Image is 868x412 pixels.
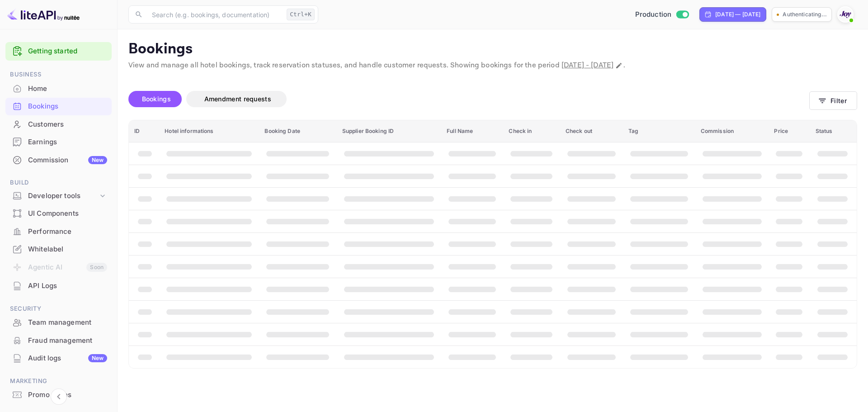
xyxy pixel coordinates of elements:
[129,120,857,368] table: booking table
[5,116,112,133] a: Customers
[715,10,760,19] div: [DATE] — [DATE]
[5,152,112,169] div: CommissionNew
[88,156,107,164] div: New
[28,281,107,291] div: API Logs
[5,332,112,349] a: Fraud management
[204,95,271,103] span: Amendment requests
[5,205,112,223] div: UI Components
[5,376,112,386] span: Marketing
[128,91,809,107] div: account-settings tabs
[128,60,857,71] p: View and manage all hotel bookings, track reservation statuses, and handle customer requests. Sho...
[441,120,503,142] th: Full Name
[287,9,315,20] div: Ctrl+K
[28,101,107,112] div: Bookings
[5,116,112,133] div: Customers
[146,5,283,24] input: Search (e.g. bookings, documentation)
[88,354,107,362] div: New
[783,10,827,19] p: Authenticating...
[614,61,623,70] button: Change date range
[5,133,112,151] div: Earnings
[28,353,107,364] div: Audit logs
[28,191,98,201] div: Developer tools
[5,386,112,403] a: Promo codes
[5,304,112,314] span: Security
[5,277,112,294] a: API Logs
[5,386,112,404] div: Promo codes
[5,188,112,204] div: Developer tools
[5,80,112,98] div: Home
[810,120,857,142] th: Status
[28,317,107,328] div: Team management
[128,40,857,58] p: Bookings
[5,98,112,115] div: Bookings
[5,223,112,241] div: Performance
[5,70,112,80] span: Business
[5,223,112,240] a: Performance
[5,241,112,257] a: Whitelabel
[28,336,107,346] div: Fraud management
[5,205,112,222] a: UI Components
[259,120,336,142] th: Booking Date
[51,388,67,405] button: Collapse navigation
[632,9,693,20] div: Switch to Sandbox mode
[5,80,112,97] a: Home
[7,7,80,22] img: LiteAPI logo
[623,120,695,142] th: Tag
[5,314,112,331] a: Team management
[503,120,560,142] th: Check in
[5,314,112,331] div: Team management
[560,120,623,142] th: Check out
[28,119,107,130] div: Customers
[28,227,107,237] div: Performance
[561,61,613,70] span: [DATE] - [DATE]
[635,9,672,20] span: Production
[28,137,107,147] div: Earnings
[337,120,441,142] th: Supplier Booking ID
[142,95,171,103] span: Bookings
[28,244,107,255] div: Whitelabel
[5,241,112,258] div: Whitelabel
[28,46,107,57] a: Getting started
[5,350,112,366] a: Audit logsNew
[5,277,112,295] div: API Logs
[5,178,112,188] span: Build
[769,120,810,142] th: Price
[5,42,112,61] div: Getting started
[28,208,107,219] div: UI Components
[28,84,107,94] div: Home
[5,98,112,114] a: Bookings
[838,7,853,22] img: With Joy
[28,155,107,166] div: Commission
[5,152,112,168] a: CommissionNew
[5,350,112,367] div: Audit logsNew
[129,120,159,142] th: ID
[5,332,112,350] div: Fraud management
[695,120,769,142] th: Commission
[809,91,857,110] button: Filter
[5,133,112,150] a: Earnings
[159,120,259,142] th: Hotel informations
[28,390,107,400] div: Promo codes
